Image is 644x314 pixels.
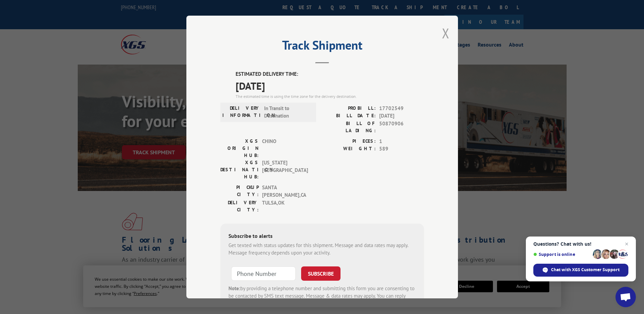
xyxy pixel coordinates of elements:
span: [DATE] [236,78,424,93]
label: PIECES: [322,138,376,145]
div: Open chat [615,287,636,307]
h2: Track Shipment [220,40,424,53]
strong: Note: [228,285,240,292]
span: 589 [379,145,424,153]
span: 1 [379,138,424,145]
button: Close modal [442,24,449,42]
label: PROBILL: [322,105,376,112]
label: WEIGHT: [322,145,376,153]
span: Questions? Chat with us! [533,241,628,247]
span: CHINO [262,138,308,159]
span: Close chat [623,240,631,248]
label: ESTIMATED DELIVERY TIME: [236,70,424,78]
span: TULSA , OK [262,199,308,213]
span: 17702549 [379,105,424,112]
label: BILL OF LADING: [322,120,376,134]
label: DELIVERY INFORMATION: [222,105,261,120]
span: [US_STATE][GEOGRAPHIC_DATA] [262,159,308,180]
div: Subscribe to alerts [228,232,416,242]
div: Get texted with status updates for this shipment. Message and data rates may apply. Message frequ... [228,242,416,257]
span: SANTA [PERSON_NAME] , CA [262,184,308,199]
label: BILL DATE: [322,112,376,120]
span: Support is online [533,252,590,257]
input: Phone Number [231,266,296,281]
label: XGS ORIGIN HUB: [220,138,259,159]
label: PICKUP CITY: [220,184,259,199]
div: Chat with XGS Customer Support [533,264,628,277]
label: XGS DESTINATION HUB: [220,159,259,180]
label: DELIVERY CITY: [220,199,259,213]
div: by providing a telephone number and submitting this form you are consenting to be contacted by SM... [228,285,416,308]
div: The estimated time is using the time zone for the delivery destination. [236,93,424,100]
span: Chat with XGS Customer Support [551,267,620,273]
button: SUBSCRIBE [301,266,341,281]
span: 50870906 [379,120,424,134]
span: In Transit to Destination [264,105,310,120]
span: [DATE] [379,112,424,120]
